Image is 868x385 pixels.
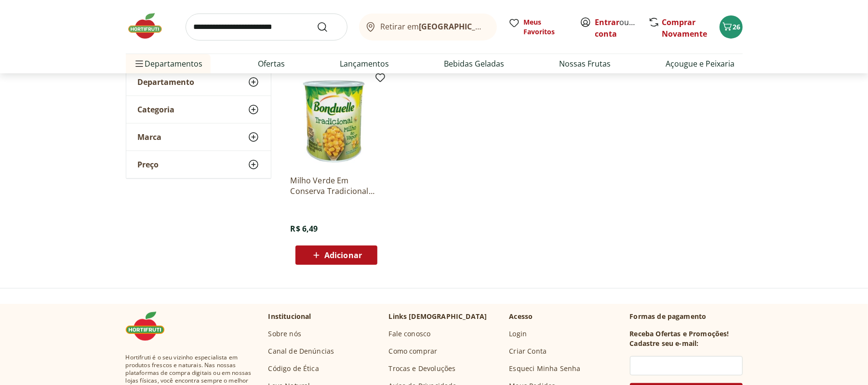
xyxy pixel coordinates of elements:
[268,312,311,321] p: Institucional
[291,223,318,234] span: R$ 6,49
[389,364,456,373] a: Trocas e Devoluções
[509,312,533,321] p: Acesso
[524,17,568,37] span: Meus Favoritos
[317,21,340,33] button: Submit Search
[389,329,431,339] a: Fale conosco
[359,14,497,41] button: Retirar em[GEOGRAPHIC_DATA]/[GEOGRAPHIC_DATA]
[509,329,527,339] a: Login
[509,346,547,356] a: Criar Conta
[419,21,581,32] b: [GEOGRAPHIC_DATA]/[GEOGRAPHIC_DATA]
[126,151,271,178] button: Preço
[291,175,382,196] a: Milho Verde Em Conserva Tradicional Bonduelle Lata 170G
[666,58,734,69] a: Açougue e Peixaria
[134,52,145,75] button: Menu
[340,58,389,69] a: Lançamentos
[186,14,347,41] input: search
[595,16,638,40] span: ou
[630,329,729,339] h3: Receba Ofertas e Promoções!
[138,105,175,114] span: Categoria
[389,346,438,356] a: Como comprar
[138,132,162,142] span: Marca
[508,17,568,37] a: Meus Favoritos
[134,52,203,75] span: Departamentos
[291,76,382,167] img: Milho Verde Em Conserva Tradicional Bonduelle Lata 170G
[444,58,504,69] a: Bebidas Geladas
[126,69,271,96] button: Departamento
[662,17,708,39] a: Comprar Novamente
[595,17,648,39] a: Criar conta
[268,346,334,356] a: Canal de Denúncias
[295,246,377,265] button: Adicionar
[630,339,699,348] h3: Cadastre seu e-mail:
[720,15,743,39] button: Carrinho
[630,312,743,321] p: Formas de pagamento
[595,17,620,27] a: Entrar
[324,251,362,259] span: Adicionar
[268,329,301,339] a: Sobre nós
[126,96,271,123] button: Categoria
[258,58,285,69] a: Ofertas
[138,77,195,87] span: Departamento
[559,58,611,69] a: Nossas Frutas
[268,364,319,373] a: Código de Ética
[138,160,159,169] span: Preço
[380,22,487,31] span: Retirar em
[126,12,174,41] img: Hortifruti
[389,312,487,321] p: Links [DEMOGRAPHIC_DATA]
[126,312,174,341] img: Hortifruti
[509,364,581,373] a: Esqueci Minha Senha
[126,124,271,151] button: Marca
[733,22,741,31] span: 26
